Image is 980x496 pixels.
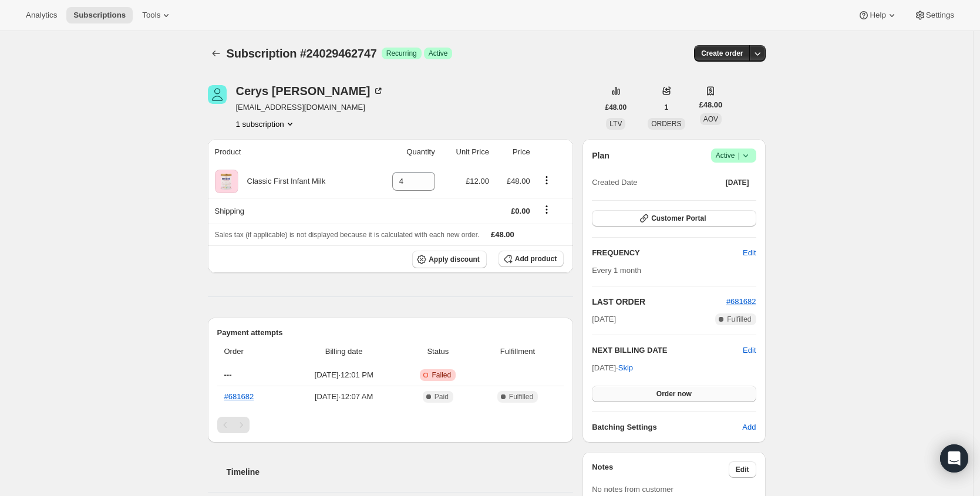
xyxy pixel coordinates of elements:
[592,485,673,494] span: No notes from customer
[726,296,756,308] button: #681682
[735,418,763,437] button: Add
[429,49,448,58] span: Active
[651,214,706,223] span: Customer Portal
[940,444,968,473] div: Open Intercom Messenger
[743,247,756,259] span: Edit
[290,346,397,357] span: Billing date
[609,120,622,128] span: LTV
[592,177,637,188] span: Created Date
[412,251,487,268] button: Apply discount
[592,150,609,161] h2: Plan
[701,49,743,58] span: Create order
[290,369,397,381] span: [DATE] · 12:01 PM
[208,139,372,165] th: Product
[66,7,133,23] button: Subscriptions
[592,296,726,308] h2: LAST ORDER
[208,198,372,224] th: Shipping
[907,7,961,23] button: Settings
[665,103,669,112] span: 1
[729,461,756,478] button: Edit
[493,139,534,165] th: Price
[851,7,904,23] button: Help
[479,346,557,357] span: Fulfillment
[224,392,254,401] a: #681682
[236,85,385,97] div: Cerys [PERSON_NAME]
[19,7,64,23] button: Analytics
[371,139,439,165] th: Quantity
[507,177,530,185] span: £48.00
[227,47,377,60] span: Subscription #24029462747
[592,421,742,433] h6: Batching Settings
[236,118,296,130] button: Product actions
[703,115,718,123] span: AOV
[598,99,634,116] button: £48.00
[592,345,743,356] h2: NEXT BILLING DATE
[605,103,627,112] span: £48.00
[658,99,676,116] button: 1
[592,210,756,227] button: Customer Portal
[694,45,750,62] button: Create order
[466,177,489,185] span: £12.00
[737,151,739,160] span: |
[142,11,160,20] span: Tools
[26,11,57,20] span: Analytics
[435,392,449,401] span: Paid
[736,244,763,262] button: Edit
[592,313,616,325] span: [DATE]
[656,389,692,399] span: Order now
[699,99,723,111] span: £48.00
[592,266,641,275] span: Every 1 month
[592,386,756,402] button: Order now
[926,11,954,20] span: Settings
[386,49,417,58] span: Recurring
[736,465,749,474] span: Edit
[611,359,640,377] button: Skip
[870,11,885,20] span: Help
[592,363,633,372] span: [DATE] ·
[537,203,556,216] button: Shipping actions
[592,461,729,478] h3: Notes
[208,45,224,62] button: Subscriptions
[439,139,493,165] th: Unit Price
[227,466,574,478] h2: Timeline
[224,370,232,379] span: ---
[236,102,385,113] span: [EMAIL_ADDRESS][DOMAIN_NAME]
[135,7,179,23] button: Tools
[429,255,480,264] span: Apply discount
[743,345,756,356] button: Edit
[511,207,530,215] span: £0.00
[726,178,749,187] span: [DATE]
[405,346,472,357] span: Status
[215,170,238,193] img: product img
[208,85,227,104] span: Cerys Jones
[537,174,556,187] button: Product actions
[742,421,756,433] span: Add
[719,174,756,191] button: [DATE]
[618,362,633,374] span: Skip
[515,254,557,264] span: Add product
[509,392,533,401] span: Fulfilled
[290,391,397,403] span: [DATE] · 12:07 AM
[432,370,451,380] span: Failed
[651,120,681,128] span: ORDERS
[592,247,743,259] h2: FREQUENCY
[491,230,514,239] span: £48.00
[215,231,480,239] span: Sales tax (if applicable) is not displayed because it is calculated with each new order.
[217,327,564,339] h2: Payment attempts
[217,417,564,433] nav: Pagination
[217,339,287,365] th: Order
[727,315,751,324] span: Fulfilled
[716,150,752,161] span: Active
[73,11,126,20] span: Subscriptions
[726,297,756,306] a: #681682
[499,251,564,267] button: Add product
[238,176,326,187] div: Classic First Infant Milk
